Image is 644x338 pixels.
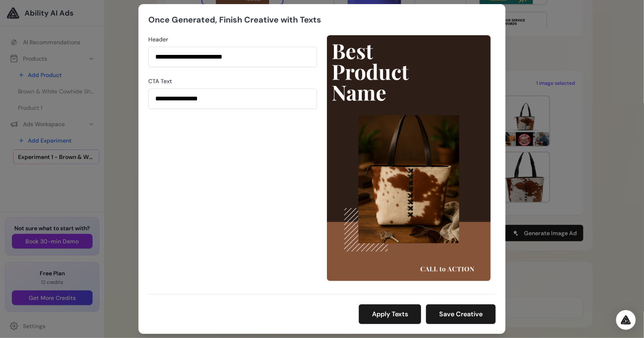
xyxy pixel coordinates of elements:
label: Header [148,35,317,43]
label: CTA Text [148,77,317,85]
h2: Once Generated, Finish Creative with Texts [148,14,321,25]
img: Generated creative [327,35,491,281]
button: Apply Texts [359,304,421,324]
button: Save Creative [426,304,496,324]
div: Open Intercom Messenger [616,310,636,330]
